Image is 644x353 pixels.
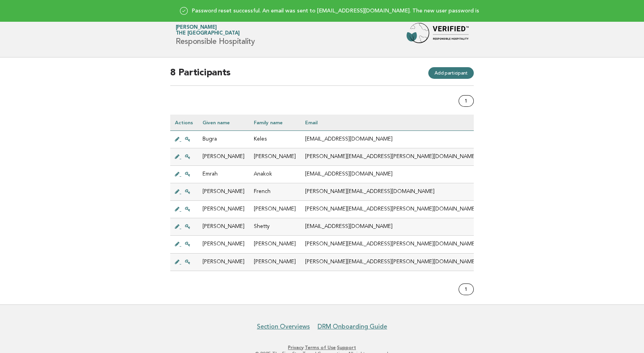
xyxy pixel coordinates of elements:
[185,224,190,230] i: Reset Dheeraj Shetty password
[428,67,474,79] a: Add participant
[175,242,180,247] i: Edit Yasser Ibrahim
[175,154,180,160] i: Edit Amelia Winfrey
[198,131,249,148] td: Bugra
[170,115,198,131] th: Actions
[198,166,249,183] td: Emrah
[176,25,255,45] h1: Responsible Hospitality
[337,345,356,350] a: Support
[249,201,300,218] td: [PERSON_NAME]
[84,344,560,351] p: · ·
[300,166,481,183] td: [EMAIL_ADDRESS][DOMAIN_NAME]
[257,323,310,330] a: Section Overviews
[198,253,249,271] td: [PERSON_NAME]
[175,189,180,195] i: Edit Kim French
[185,259,190,265] i: Reset Matthew Stark password
[175,224,180,230] i: Edit Dheeraj Shetty
[249,183,300,201] td: French
[185,172,190,177] i: Reset Emrah Anakok password
[407,23,469,48] img: Forbes Travel Guide
[185,154,190,160] i: Reset Amelia Winfrey password
[185,137,190,142] i: Reset Bugra Keles password
[175,207,180,212] i: Edit Jerry Sextro
[198,183,249,201] td: [PERSON_NAME]
[249,253,300,271] td: [PERSON_NAME]
[249,131,300,148] td: Keles
[198,201,249,218] td: [PERSON_NAME]
[249,148,300,166] td: [PERSON_NAME]
[459,283,474,295] a: 1
[300,183,481,201] td: [PERSON_NAME][EMAIL_ADDRESS][DOMAIN_NAME]
[249,218,300,236] td: Shetty
[300,218,481,236] td: [EMAIL_ADDRESS][DOMAIN_NAME]
[198,115,249,131] th: Given name
[185,207,190,212] i: Reset Jerry Sextro password
[300,236,481,253] td: [PERSON_NAME][EMAIL_ADDRESS][PERSON_NAME][DOMAIN_NAME]
[300,115,481,131] th: Email
[170,67,474,86] h2: 8 Participants
[175,259,180,265] i: Edit Matthew Stark
[300,201,481,218] td: [PERSON_NAME][EMAIL_ADDRESS][PERSON_NAME][DOMAIN_NAME]
[249,236,300,253] td: [PERSON_NAME]
[175,172,180,177] i: Edit Emrah Anakok
[185,189,190,195] i: Reset Kim French password
[305,345,336,350] a: Terms of Use
[176,31,240,36] span: The [GEOGRAPHIC_DATA]
[198,148,249,166] td: [PERSON_NAME]
[176,25,240,36] a: [PERSON_NAME]The [GEOGRAPHIC_DATA]
[249,166,300,183] td: Anakok
[300,131,481,148] td: [EMAIL_ADDRESS][DOMAIN_NAME]
[175,137,180,142] i: Edit Bugra Keles
[198,218,249,236] td: [PERSON_NAME]
[288,345,304,350] a: Privacy
[185,242,190,247] i: Reset Yasser Ibrahim password
[300,253,481,271] td: [PERSON_NAME][EMAIL_ADDRESS][PERSON_NAME][DOMAIN_NAME]
[300,148,481,166] td: [PERSON_NAME][EMAIL_ADDRESS][PERSON_NAME][DOMAIN_NAME]
[198,236,249,253] td: [PERSON_NAME]
[249,115,300,131] th: Family name
[318,323,387,330] a: DRM Onboarding Guide
[459,95,474,107] a: 1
